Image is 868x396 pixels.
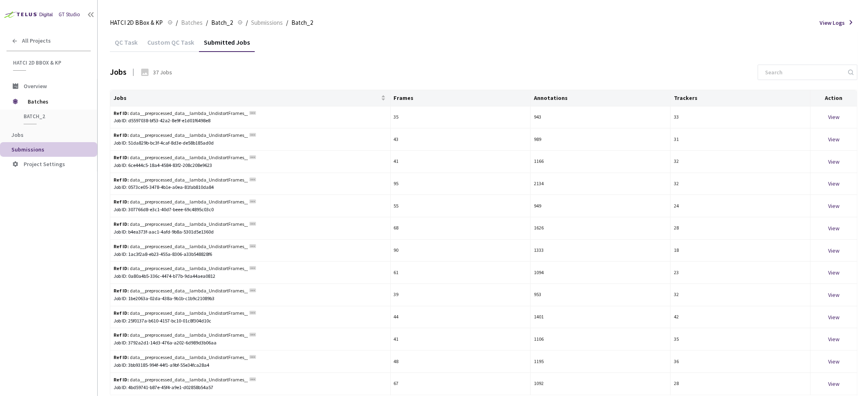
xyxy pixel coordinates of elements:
[760,65,847,80] input: Search
[13,59,86,66] span: HATCI 2D BBox & KP
[671,217,811,240] td: 28
[814,313,854,322] div: View
[110,66,127,78] div: Jobs
[114,110,129,116] b: Ref ID:
[814,246,854,255] div: View
[391,195,531,217] td: 55
[531,90,671,106] th: Annotations
[391,173,531,195] td: 95
[114,361,387,369] div: Job ID: 3bb93185-994f-44f1-a9bf-55e34fca28a4
[181,18,203,28] span: Batches
[114,309,248,317] div: data__preprocessed_data__lambda_UndistortFrames__20250407_124750/
[114,221,129,227] b: Ref ID:
[114,295,387,303] div: Job ID: 1be2063a-02da-438a-9b1b-c1b9c21089b3
[671,240,811,262] td: 18
[391,240,531,262] td: 90
[531,173,671,195] td: 2134
[114,162,387,169] div: Job ID: 6ce444c5-18a4-4584-83f2-208c208e9623
[814,224,854,233] div: View
[153,68,172,76] div: 37 Jobs
[531,128,671,151] td: 989
[391,90,531,106] th: Frames
[391,106,531,129] td: 35
[814,179,854,188] div: View
[114,377,129,383] b: Ref ID:
[114,265,248,273] div: data__preprocessed_data__lambda_UndistortFrames__20250410_110825/
[114,95,379,101] span: Jobs
[814,113,854,121] div: View
[24,113,84,120] span: Batch_2
[820,19,845,27] span: View Logs
[114,376,248,384] div: data__preprocessed_data__lambda_UndistortFrames__20250409_115659/
[391,151,531,173] td: 41
[24,82,47,90] span: Overview
[671,151,811,173] td: 32
[24,160,65,168] span: Project Settings
[176,18,178,28] li: /
[110,18,163,28] span: HATCI 2D BBox & KP
[114,317,387,325] div: Job ID: 25f0137a-b610-4157-bc10-01c8f304d10c
[110,38,142,52] div: QC Task
[206,18,208,28] li: /
[114,228,387,236] div: Job ID: b4ea373f-aac1-4afd-9b8a-5301d5e1360d
[251,18,283,28] span: Submissions
[814,335,854,344] div: View
[531,106,671,129] td: 943
[114,251,387,258] div: Job ID: 1ac3f2a8-eb23-455a-8306-a33b548828f6
[671,128,811,151] td: 31
[114,177,129,183] b: Ref ID:
[671,173,811,195] td: 32
[114,288,129,294] b: Ref ID:
[391,306,531,329] td: 44
[114,199,129,205] b: Ref ID:
[391,262,531,284] td: 61
[391,284,531,306] td: 39
[114,154,248,162] div: data__preprocessed_data__lambda_UndistortFrames__20250407_155917/
[211,18,233,28] span: Batch_2
[179,18,204,27] a: Batches
[114,206,387,214] div: Job ID: 307766d8-e3c1-40d7-beee-69c4895c03c0
[814,357,854,366] div: View
[11,131,24,138] span: Jobs
[814,201,854,210] div: View
[114,354,248,361] div: data__preprocessed_data__lambda_UndistortFrames__20250407_110947/
[391,328,531,351] td: 41
[22,37,51,44] span: All Projects
[531,284,671,306] td: 953
[291,18,313,28] span: Batch_2
[142,38,199,52] div: Custom QC Task
[531,306,671,329] td: 1401
[199,38,255,52] div: Submitted Jobs
[114,221,248,228] div: data__preprocessed_data__lambda_UndistortFrames__20250401_112152/
[114,339,387,347] div: Job ID: 3792a2d1-14d3-476a-a202-6d989d3b06aa
[114,132,248,139] div: data__preprocessed_data__lambda_UndistortFrames__20250409_141630/
[114,243,129,249] b: Ref ID:
[811,90,857,106] th: Action
[249,18,284,27] a: Submissions
[114,184,387,191] div: Job ID: 0573ce05-3478-4b1e-a0ea-81fab810da84
[114,117,387,125] div: Job ID: d5597038-bf53-42a2-8e9f-e1d01f6498e8
[671,306,811,329] td: 42
[246,18,248,28] li: /
[286,18,288,28] li: /
[671,262,811,284] td: 23
[671,284,811,306] td: 32
[671,373,811,395] td: 28
[59,11,80,19] div: GT Studio
[114,176,248,184] div: data__preprocessed_data__lambda_UndistortFrames__20250328_115921/
[391,217,531,240] td: 68
[814,379,854,388] div: View
[114,310,129,316] b: Ref ID:
[531,262,671,284] td: 1094
[114,265,129,271] b: Ref ID:
[114,198,248,206] div: data__preprocessed_data__lambda_UndistortFrames__20250404_154105/
[531,240,671,262] td: 1333
[814,290,854,299] div: View
[114,132,129,138] b: Ref ID:
[814,157,854,166] div: View
[531,217,671,240] td: 1626
[814,268,854,277] div: View
[114,384,387,392] div: Job ID: 4bd59741-b87e-45f4-a9e1-d02858b54a57
[110,90,391,106] th: Jobs
[671,106,811,129] td: 33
